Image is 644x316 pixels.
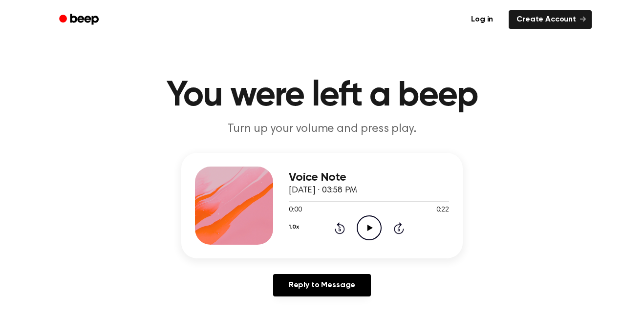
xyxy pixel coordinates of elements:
button: 1.0x [289,219,299,235]
p: Turn up your volume and press play. [134,121,510,137]
a: Log in [461,8,503,31]
h3: Voice Note [289,171,449,184]
h1: You were left a beep [72,78,572,113]
a: Create Account [509,10,592,29]
span: 0:22 [436,205,449,215]
span: [DATE] · 03:58 PM [289,186,357,195]
span: 0:00 [289,205,301,215]
a: Beep [52,10,107,29]
a: Reply to Message [273,274,371,296]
